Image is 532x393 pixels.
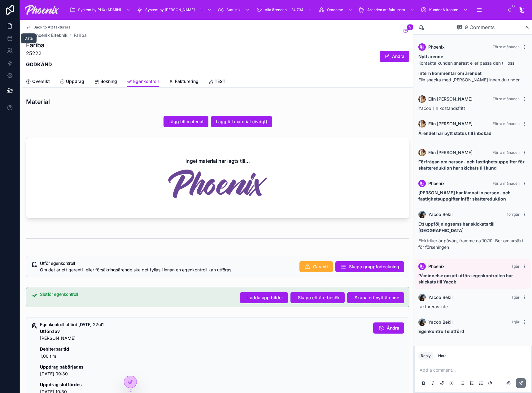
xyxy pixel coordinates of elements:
span: Phoenix Elteknik [33,32,68,38]
a: Ärenden att fakturera [357,4,417,15]
span: Ladda upp bilder [247,295,283,301]
a: Omdöme [316,4,355,15]
span: Skapa ett återbesök [298,295,340,301]
strong: Påminnelse om att utföra egenkontrollen har skickats till Yacob [418,273,513,284]
strong: GODKÄND [26,61,52,67]
span: System by [PERSON_NAME] [145,7,195,12]
div: scrollable content [64,3,507,17]
button: 9 [402,28,409,35]
a: Uppdrag [60,76,84,88]
button: Skapa gruppförteckning [335,261,404,272]
button: Ändra [380,51,409,62]
span: Förra månaden [493,150,520,155]
button: Ändra [373,322,404,334]
span: I förrgår [505,212,520,217]
span: Yacob Bekil [428,211,453,218]
span: Phoenix [428,263,445,270]
button: Garanti [299,261,333,272]
strong: Utförd av [40,329,60,334]
span: Bokning [100,78,117,84]
p: Kontakta kunden snarast eller passa den till oss! [418,53,527,66]
span: Elin [PERSON_NAME] [428,149,473,156]
p: Elin snacka med [PERSON_NAME] innan du ringer [418,70,527,83]
a: System by PHX (ADMIN) [68,4,133,15]
h2: Inget material har lagts till... [185,157,250,165]
span: Statistik [226,7,241,12]
span: Om det är ett garanti- eller försäkringsärende ska det fyllas i innan en egenkontroll kan utföras [40,267,231,272]
span: Fakturering [175,78,198,84]
h5: Utför egenkontroll [40,261,294,266]
p: [PERSON_NAME] [40,328,368,342]
button: Lägg till material [164,116,208,127]
span: Förra månaden [493,121,520,126]
strong: Intern kommentar om ärendet [418,71,482,76]
a: Fariba [74,32,87,38]
span: Förra månaden [493,181,520,186]
span: Ärenden att fakturera [367,7,405,12]
button: Reply [418,352,433,360]
div: Om det är ett garanti- eller försäkringsärende ska det fyllas i innan en egenkontroll kan utföras [40,267,294,273]
span: Översikt [32,78,50,84]
h1: Fariba [26,41,52,50]
span: 9 Comments [465,24,495,31]
button: Ladda upp bilder [240,292,288,303]
div: Data [24,36,33,41]
span: Skapa ett nytt ärende [355,295,399,301]
span: Skapa gruppförteckning [349,264,399,270]
p: 25222 [26,50,52,57]
button: Lägg till material (övrigt) [211,116,272,127]
span: Yacob Bekil [428,319,453,325]
span: Yacob 1 h kostandsfritt [418,106,465,111]
a: Phoenix Elteknik [26,32,68,38]
a: Bokning [94,76,117,88]
a: Kunder & konton [419,4,471,15]
strong: Debiterbar tid [40,346,69,352]
a: System by [PERSON_NAME]1 [135,4,215,15]
button: Skapa ett återbesök [290,292,345,303]
strong: Uppdrag slutfördes [40,382,82,387]
span: Kunder & konton [429,7,458,12]
h5: Egenkontroll utförd 2025-09-04 22:41 [40,322,368,327]
span: Elin [PERSON_NAME] [428,121,473,127]
span: Yacob Bekil [428,294,453,300]
span: 9 [407,24,413,30]
span: I går [512,295,520,300]
h5: Slutför egenkontroll [40,292,235,296]
strong: Ärendet har bytt status till inbokad [418,131,491,136]
span: TEST [215,78,225,84]
span: System by PHX (ADMIN) [78,7,121,12]
strong: Egenkontroll slutförd [418,329,464,334]
a: Alla ärenden24 734 [254,4,315,15]
h1: Material [26,97,50,106]
span: Lägg till material [168,119,203,125]
p: Elektriker är påväg, framme ca 10:10. Ber om ursäkt för förseningen [418,237,527,250]
span: Egenkontroll [133,78,159,84]
img: App logo [25,5,59,15]
span: Förra månaden [493,97,520,101]
span: Garanti [313,264,328,270]
a: Statistik [216,4,253,15]
span: Uppdrag [66,78,84,84]
a: Egenkontroll [127,76,159,88]
span: I går [512,320,520,324]
img: Inget material har lagts till... [168,170,267,198]
div: 1 [197,6,205,14]
strong: Uppdrag påbörjades [40,364,84,369]
p: 1,00 tim [40,346,368,360]
strong: Nytt ärende [418,54,443,59]
strong: Förfrågan om person- och fastighetsuppgifter för skattereduktion har skickats till kund [418,159,525,171]
p: [DATE] 09:30 [40,364,368,378]
a: TEST [208,76,225,88]
a: Översikt [26,76,50,88]
span: Back to Att fakturera [33,25,71,30]
span: Elin [PERSON_NAME] [428,96,473,102]
span: Phoenix [428,44,445,50]
span: faktureras inte [418,304,448,309]
button: Skapa ett nytt ärende [347,292,404,303]
span: Phoenix [428,180,445,187]
span: Lägg till material (övrigt) [216,119,267,125]
strong: [PERSON_NAME] har lämnat in person- och fastighetsuppgifter inför skattereduktion [418,190,511,201]
span: Alla ärenden [265,7,287,12]
span: I går [512,264,520,269]
span: Ändra [387,325,399,331]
